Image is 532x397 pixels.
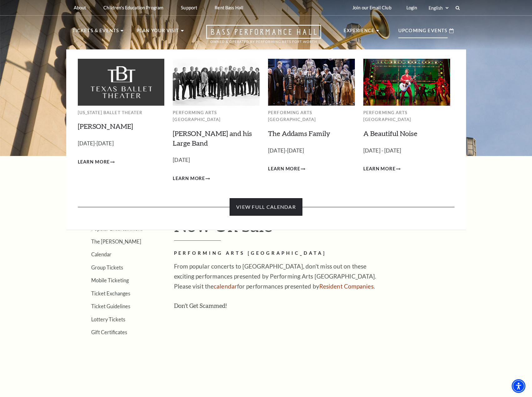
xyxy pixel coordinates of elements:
[363,146,450,155] p: [DATE] - [DATE]
[78,122,133,130] a: [PERSON_NAME]
[91,277,129,283] a: Mobile Ticketing
[91,329,127,335] a: Gift Certificates
[174,261,377,291] p: From popular concerts to [GEOGRAPHIC_DATA], don't miss out on these exciting performances present...
[268,129,330,138] a: The Addams Family
[268,165,305,173] a: Learn More The Addams Family
[215,5,243,10] p: Rent Bass Hall
[91,316,125,322] a: Lottery Tickets
[173,109,260,123] p: Performing Arts [GEOGRAPHIC_DATA]
[74,5,86,10] p: About
[173,175,210,183] a: Learn More Lyle Lovett and his Large Band
[78,158,110,166] span: Learn More
[91,290,130,296] a: Ticket Exchanges
[91,264,123,270] a: Group Tickets
[91,303,130,309] a: Ticket Guidelines
[363,165,395,173] span: Learn More
[363,129,417,138] a: A Beautiful Noise
[91,239,141,244] a: The [PERSON_NAME]
[137,27,179,38] p: Plan Your Visit
[174,249,377,257] h2: Performing Arts [GEOGRAPHIC_DATA]
[512,379,525,393] div: Accessibility Menu
[78,139,165,148] p: [DATE]-[DATE]
[427,5,450,11] select: Select:
[173,59,260,105] img: Performing Arts Fort Worth
[173,156,260,165] p: [DATE]
[181,5,197,10] p: Support
[398,27,448,38] p: Upcoming Events
[78,59,165,105] img: Texas Ballet Theater
[103,5,163,10] p: Children's Education Program
[173,175,205,183] span: Learn More
[174,301,377,311] h3: Don't Get Scammed!
[184,25,344,49] a: Open this option
[78,158,115,166] a: Learn More Peter Pan
[363,109,450,123] p: Performing Arts [GEOGRAPHIC_DATA]
[91,251,112,257] a: Calendar
[230,198,302,216] a: View Full Calendar
[173,129,252,147] a: [PERSON_NAME] and his Large Band
[72,27,119,38] p: Tickets & Events
[268,165,300,173] span: Learn More
[268,109,355,123] p: Performing Arts [GEOGRAPHIC_DATA]
[78,109,165,116] p: [US_STATE] Ballet Theater
[363,165,400,173] a: Learn More A Beautiful Noise
[319,283,374,290] a: Resident Companies
[268,59,355,105] img: Performing Arts Fort Worth
[214,283,237,290] a: calendar
[363,59,450,105] img: Performing Arts Fort Worth
[268,146,355,155] p: [DATE]-[DATE]
[344,27,375,38] p: Experience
